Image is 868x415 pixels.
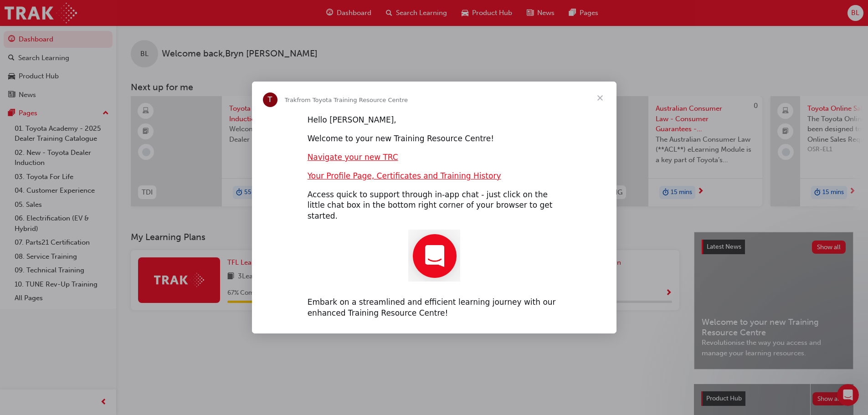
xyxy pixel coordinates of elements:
[263,92,277,107] div: Profile image for Trak
[308,153,398,162] a: Navigate your new TRC
[308,171,501,180] a: Your Profile Page, Certificates and Training History
[285,97,297,103] span: Trak
[308,190,561,222] div: Access quick to support through in-app chat - just click on the little chat box in the bottom rig...
[584,82,616,114] span: Close
[308,133,561,144] div: Welcome to your new Training Resource Centre!
[308,297,561,319] div: Embark on a streamlined and efficient learning journey with our enhanced Training Resource Centre!
[308,115,561,126] div: Hello [PERSON_NAME],
[297,97,408,103] span: from Toyota Training Resource Centre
